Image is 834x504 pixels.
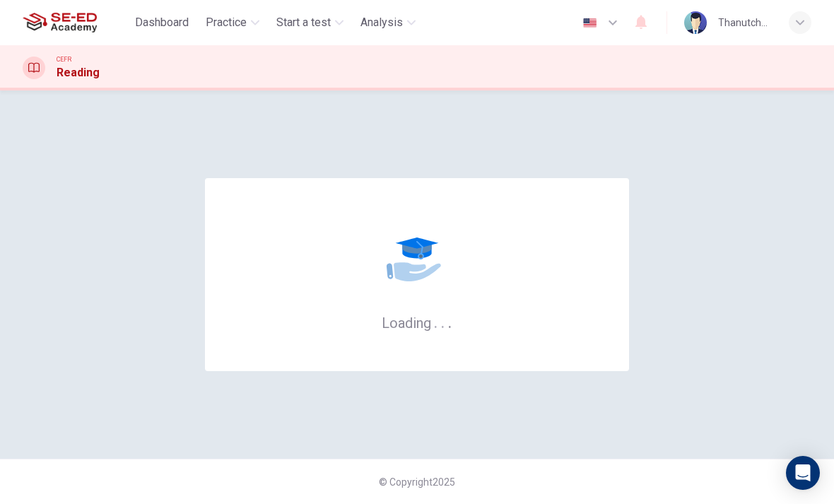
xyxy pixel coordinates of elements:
[200,10,265,35] button: Practice
[433,310,438,333] h6: .
[271,10,349,35] button: Start a test
[360,14,403,31] span: Analysis
[23,8,129,37] a: SE-ED Academy logo
[57,64,100,81] h1: Reading
[440,310,445,333] h6: .
[382,313,452,332] h6: Loading
[129,10,194,35] button: Dashboard
[135,14,189,31] span: Dashboard
[581,18,599,28] img: en
[23,8,97,37] img: SE-ED Academy logo
[718,14,772,31] div: Thanutchaphon Butdee
[379,476,455,488] span: © Copyright 2025
[684,11,707,34] img: Profile picture
[276,14,331,31] span: Start a test
[786,456,820,490] div: Open Intercom Messenger
[447,310,452,333] h6: .
[206,14,247,31] span: Practice
[57,54,71,64] span: CEFR
[355,10,421,35] button: Analysis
